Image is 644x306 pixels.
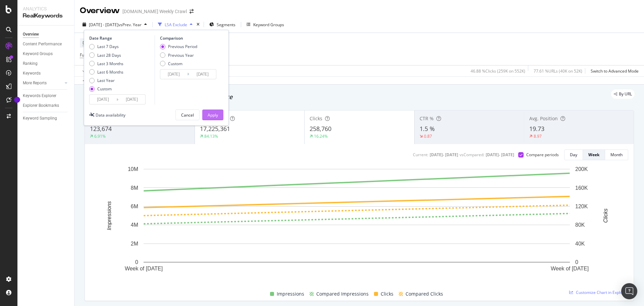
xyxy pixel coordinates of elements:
[90,95,116,104] input: Start Date
[381,290,393,298] span: Clicks
[460,152,484,158] div: vs Compared :
[610,152,623,158] div: Month
[97,52,121,58] div: Last 28 Days
[96,112,125,118] div: Data availability
[189,70,216,79] input: End Date
[420,115,434,122] span: CTR %
[207,19,238,30] button: Segments
[23,115,57,122] div: Keyword Sampling
[155,19,195,30] button: LSA Exclude
[23,92,69,99] a: Keywords Explorer
[131,241,138,247] text: 2M
[575,222,585,228] text: 80K
[160,70,187,79] input: Start Date
[424,133,432,139] div: 0.87
[89,22,118,28] span: [DATE] - [DATE]
[83,40,95,46] span: Device
[135,259,138,265] text: 0
[591,68,639,74] div: Switch to Advanced Mode
[471,68,525,74] div: 46.88 % Clicks ( 259K on 552K )
[575,204,588,209] text: 120K
[165,22,187,28] div: LSA Exclude
[413,152,428,158] div: Current:
[106,201,112,230] text: Impressions
[89,61,123,67] div: Last 3 Months
[551,266,589,271] text: Week of [DATE]
[97,78,115,83] div: Last Year
[529,125,544,133] span: 19.73
[131,222,138,228] text: 4M
[420,125,435,133] span: 1.5 %
[611,89,635,99] div: legacy label
[526,152,559,158] div: Compare periods
[202,110,223,120] button: Apply
[89,52,123,58] div: Last 28 Days
[23,60,69,67] a: Ranking
[583,149,605,160] button: Week
[23,31,69,38] a: Overview
[131,185,138,190] text: 8M
[23,31,39,38] div: Overview
[253,22,284,28] div: Keyword Groups
[80,19,150,30] button: [DATE] - [DATE]vsPrev. Year
[575,259,578,265] text: 0
[89,35,153,41] div: Date Range
[310,115,322,122] span: Clicks
[314,133,328,139] div: 16.24%
[200,125,230,133] span: 17,225,361
[217,22,235,28] span: Segments
[94,133,106,139] div: 6.91%
[316,290,369,298] span: Compared Impressions
[244,19,287,30] button: Keyword Groups
[534,133,542,139] div: 8.97
[575,241,585,247] text: 40K
[168,52,194,58] div: Previous Year
[195,21,201,28] div: times
[90,166,623,282] svg: A chart.
[588,152,599,158] div: Week
[160,44,197,49] div: Previous Period
[128,166,138,172] text: 10M
[569,290,628,295] a: Customize Chart in Explorer
[80,52,95,58] span: Full URL
[23,50,53,57] div: Keyword Groups
[131,204,138,209] text: 6M
[168,44,197,49] div: Previous Period
[23,102,59,109] div: Explorer Bookmarks
[23,102,69,109] a: Explorer Bookmarks
[23,115,69,122] a: Keyword Sampling
[23,70,41,77] div: Keywords
[190,9,194,14] div: arrow-right-arrow-left
[175,110,200,120] button: Cancel
[310,125,331,133] span: 258,760
[204,133,218,139] div: 84.13%
[23,41,69,48] a: Content Performance
[23,92,56,99] div: Keywords Explorer
[89,86,123,92] div: Custom
[603,209,608,223] text: Clicks
[486,152,514,158] div: [DATE] - [DATE]
[80,65,99,76] button: Apply
[168,61,182,67] div: Custom
[89,44,123,49] div: Last 7 Days
[97,61,123,67] div: Last 3 Months
[619,92,632,96] span: By URL
[14,97,20,103] div: Tooltip anchor
[534,68,582,74] div: 77.61 % URLs ( 40K on 52K )
[122,8,187,15] div: [DOMAIN_NAME] Weekly Crawl
[23,80,63,87] a: More Reports
[80,5,120,16] div: Overview
[576,290,628,295] span: Customize Chart in Explorer
[277,290,304,298] span: Impressions
[181,112,194,118] div: Cancel
[208,112,218,118] div: Apply
[97,69,123,75] div: Last 6 Months
[23,70,69,77] a: Keywords
[125,266,163,271] text: Week of [DATE]
[430,152,458,158] div: [DATE] - [DATE]
[97,44,119,49] div: Last 7 Days
[575,166,588,172] text: 200K
[89,69,123,75] div: Last 6 Months
[23,80,47,87] div: More Reports
[89,78,123,83] div: Last Year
